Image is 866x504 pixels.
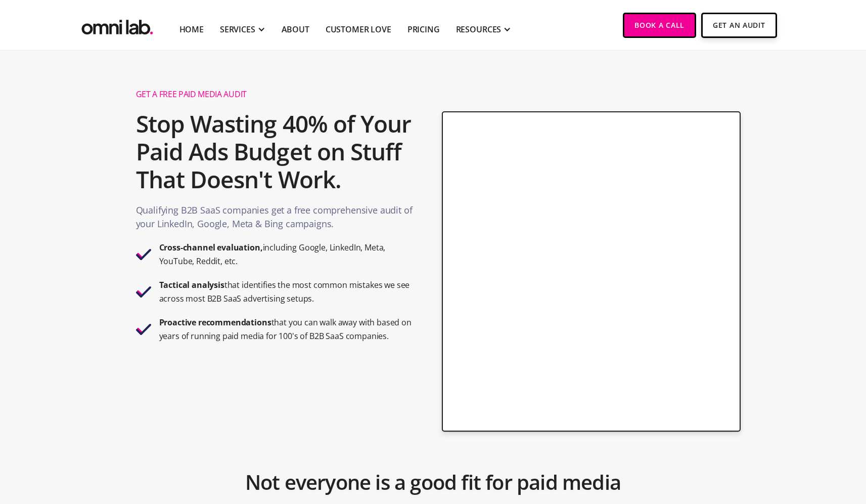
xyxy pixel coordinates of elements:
[407,23,440,35] a: Pricing
[179,23,204,35] a: Home
[136,203,415,236] p: Qualifying B2B SaaS companies get a free comprehensive audit of your LinkedIn, Google, Meta & Bin...
[136,105,415,199] h2: Stop Wasting 40% of Your Paid Ads Budget on Stuff That Doesn't Work.
[159,279,410,304] strong: that identifies the most common mistakes we see across most B2B SaaS advertising setups.
[159,317,412,342] strong: that you can walk away with based on years of running paid media for 100's of B2B SaaS companies.
[79,13,155,37] a: home
[623,13,696,38] a: Book a Call
[245,465,621,499] h2: Not everyone is a good fit for paid media
[79,13,155,37] img: Omni Lab: B2B SaaS Demand Generation Agency
[684,387,866,504] iframe: Chat Widget
[136,89,415,100] h1: Get a Free Paid Media Audit
[159,317,271,328] strong: Proactive recommendations
[220,23,255,35] div: SERVICES
[326,23,391,35] a: Customer Love
[459,138,723,405] iframe: Form 0
[701,13,777,38] a: Get An Audit
[159,242,263,253] strong: Cross-channel evaluation,
[282,23,309,35] a: About
[159,242,386,267] strong: including Google, LinkedIn, Meta, YouTube, Reddit, etc.
[159,279,224,290] strong: Tactical analysis
[456,23,502,35] div: RESOURCES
